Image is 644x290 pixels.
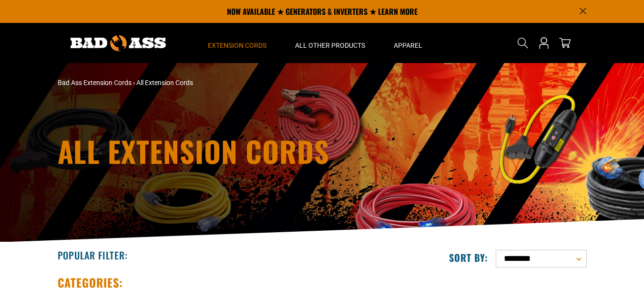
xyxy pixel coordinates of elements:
[379,23,437,63] summary: Apparel
[281,23,379,63] summary: All Other Products
[295,41,365,50] span: All Other Products
[71,35,166,51] img: Bad Ass Extension Cords
[58,79,132,86] a: Bad Ass Extension Cords
[394,41,422,50] span: Apparel
[449,251,488,264] label: Sort by:
[58,78,406,88] nav: breadcrumbs
[58,275,123,290] h2: Categories:
[58,137,406,165] h1: All Extension Cords
[58,249,128,261] h2: Popular Filter:
[208,41,266,50] span: Extension Cords
[515,35,531,51] summary: Search
[194,23,281,63] summary: Extension Cords
[133,79,135,86] span: ›
[136,79,193,86] span: All Extension Cords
